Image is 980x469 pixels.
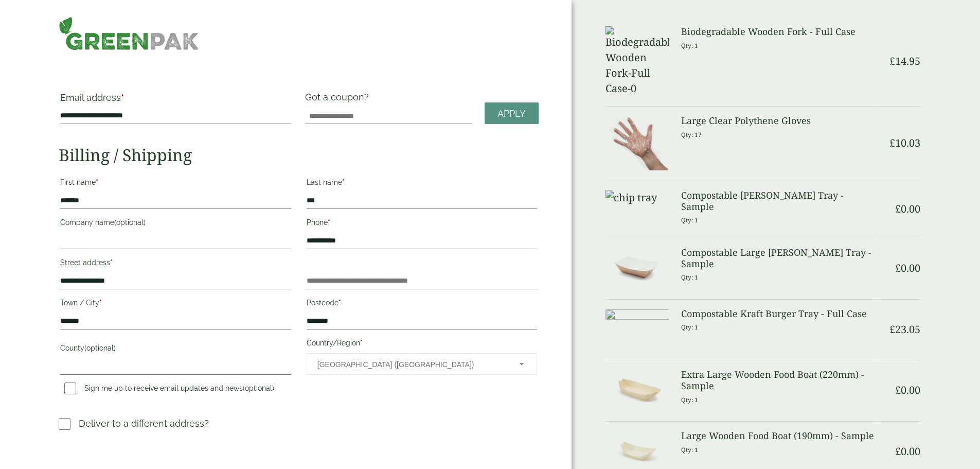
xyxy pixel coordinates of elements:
abbr: required [99,299,102,307]
label: Last name [307,175,537,193]
abbr: required [110,258,113,267]
label: Country/Region [307,336,537,353]
label: First name [60,175,291,193]
a: Apply [485,102,539,125]
label: Street address [60,255,291,273]
span: Country/Region [307,353,537,375]
abbr: required [96,178,98,186]
input: Sign me up to receive email updates and news(optional) [64,383,76,394]
label: Got a coupon? [305,92,373,108]
span: United Kingdom (UK) [317,354,506,375]
label: Town / City [60,296,291,313]
label: Postcode [307,296,537,313]
h2: Billing / Shipping [59,145,539,165]
label: Email address [60,93,291,108]
img: GreenPak Supplies [59,16,199,50]
label: Sign me up to receive email updates and news [60,384,278,395]
label: County [60,341,291,358]
span: (optional) [243,384,274,392]
label: Company name [60,215,291,233]
abbr: required [360,339,363,347]
label: Phone [307,215,537,233]
span: (optional) [114,218,146,227]
span: (optional) [84,344,116,352]
p: Deliver to a different address? [79,416,209,430]
abbr: required [121,92,124,103]
abbr: required [342,178,345,186]
abbr: required [328,218,330,227]
span: Apply [497,108,526,119]
abbr: required [338,299,341,307]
